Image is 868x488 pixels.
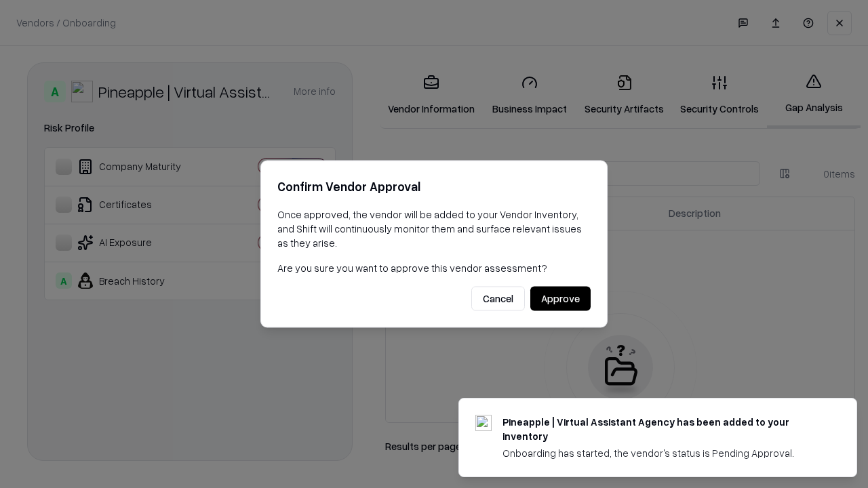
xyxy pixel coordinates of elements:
[502,446,824,460] div: Onboarding has started, the vendor's status is Pending Approval.
[471,287,525,311] button: Cancel
[277,177,591,197] h2: Confirm Vendor Approval
[475,415,492,431] img: trypineapple.com
[530,287,591,311] button: Approve
[277,261,591,275] p: Are you sure you want to approve this vendor assessment?
[277,207,591,250] p: Once approved, the vendor will be added to your Vendor Inventory, and Shift will continuously mon...
[502,415,824,443] div: Pineapple | Virtual Assistant Agency has been added to your inventory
